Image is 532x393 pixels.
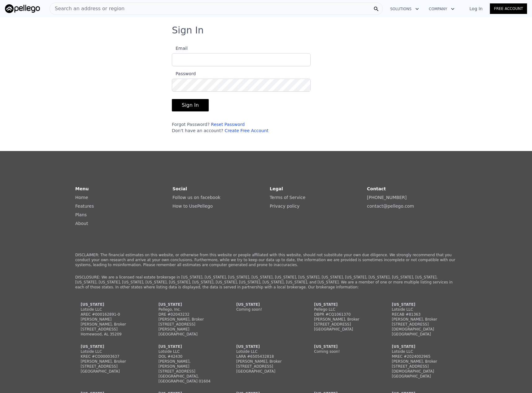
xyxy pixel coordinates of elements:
[159,349,218,354] div: Lotside LLC
[392,359,451,364] div: [PERSON_NAME], Broker
[172,46,188,51] span: Email
[314,302,373,307] div: [US_STATE]
[81,369,140,374] div: [GEOGRAPHIC_DATA]
[81,359,140,364] div: [PERSON_NAME], Broker
[159,302,218,307] div: [US_STATE]
[75,195,88,200] a: Home
[159,317,218,322] div: [PERSON_NAME], Broker
[172,71,196,76] span: Password
[392,344,451,349] div: [US_STATE]
[392,349,451,354] div: Lotside LLC
[5,4,40,13] img: Pellego
[159,307,218,312] div: Pellego, Inc.
[392,332,451,337] div: [GEOGRAPHIC_DATA]
[81,312,140,317] div: AREC #000162891-0
[81,327,140,332] div: [STREET_ADDRESS]
[314,307,373,312] div: Pellego LLC
[75,186,89,191] strong: Menu
[81,302,140,307] div: [US_STATE]
[270,195,305,200] a: Terms of Service
[392,354,451,359] div: MREC #2024002965
[462,6,490,12] a: Log In
[392,322,451,332] div: [STREET_ADDRESS][DEMOGRAPHIC_DATA]
[172,25,360,36] h3: Sign In
[367,186,386,191] strong: Contact
[236,364,296,369] div: [STREET_ADDRESS]
[159,312,218,317] div: DRE #02043232
[172,186,187,191] strong: Social
[172,53,311,66] input: Email
[159,374,218,384] div: [GEOGRAPHIC_DATA], [GEOGRAPHIC_DATA] 01604
[81,349,140,354] div: Lotside LLC
[236,302,296,307] div: [US_STATE]
[172,204,213,209] a: How to UsePellego
[159,359,218,369] div: [PERSON_NAME], [PERSON_NAME]
[314,349,373,354] div: Coming soon!
[75,221,88,226] a: About
[392,364,451,374] div: [STREET_ADDRESS][DEMOGRAPHIC_DATA]
[159,369,218,374] div: [STREET_ADDRESS]
[490,3,527,14] a: Free Account
[81,317,140,327] div: [PERSON_NAME] [PERSON_NAME], Broker
[385,3,424,15] button: Solutions
[236,369,296,374] div: [GEOGRAPHIC_DATA]
[367,195,407,200] a: [PHONE_NUMBER]
[314,322,373,327] div: [STREET_ADDRESS]
[172,79,311,92] input: Password
[236,344,296,349] div: [US_STATE]
[172,195,220,200] a: Follow us on facebook
[314,327,373,332] div: [GEOGRAPHIC_DATA]
[81,364,140,369] div: [STREET_ADDRESS]
[314,312,373,317] div: DBPR #CQ1061370
[81,354,140,359] div: KREC #CO00003637
[75,253,457,267] p: DISCLAIMER: The financial estimates on this website, or otherwise from this website or people aff...
[367,204,414,209] a: contact@pellego.com
[424,3,460,15] button: Company
[159,344,218,349] div: [US_STATE]
[236,307,296,312] div: Coming soon!
[270,204,299,209] a: Privacy policy
[314,317,373,322] div: [PERSON_NAME], Broker
[225,128,268,133] a: Create Free Account
[392,312,451,317] div: RECAB #81363
[270,186,283,191] strong: Legal
[81,332,140,337] div: Homewood, AL 35209
[392,307,451,312] div: Lotside LLC
[392,302,451,307] div: [US_STATE]
[172,121,311,134] div: Forgot Password? Don't have an account?
[159,332,218,337] div: [GEOGRAPHIC_DATA]
[75,212,87,217] a: Plans
[211,122,245,127] a: Reset Password
[236,354,296,359] div: LARA #6505432818
[75,204,94,209] a: Features
[314,344,373,349] div: [US_STATE]
[50,5,124,12] span: Search an address or region
[81,307,140,312] div: Lotside LLC
[159,354,218,359] div: DOL #42430
[75,275,457,290] p: DISCLOSURE: We are a licensed real estate brokerage in [US_STATE], [US_STATE], [US_STATE], [US_ST...
[236,359,296,364] div: [PERSON_NAME], Broker
[81,344,140,349] div: [US_STATE]
[392,317,451,322] div: [PERSON_NAME], Broker
[172,99,209,111] button: Sign In
[392,374,451,379] div: [GEOGRAPHIC_DATA]
[236,349,296,354] div: Lotside LLC
[159,322,218,332] div: [STREET_ADDRESS][PERSON_NAME]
